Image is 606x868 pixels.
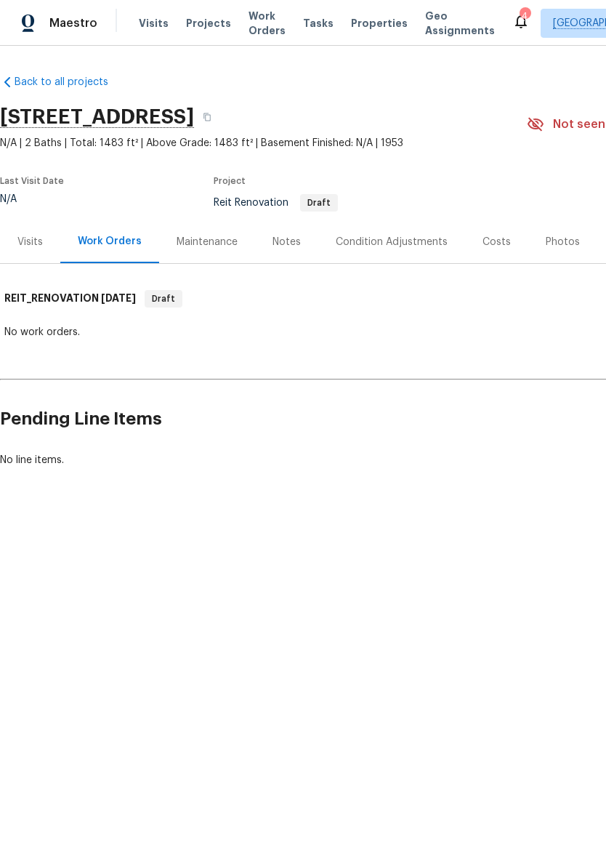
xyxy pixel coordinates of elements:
[101,293,136,303] span: [DATE]
[214,177,246,185] span: Project
[4,290,136,308] h6: REIT_RENOVATION
[177,235,238,249] div: Maintenance
[482,235,511,249] div: Costs
[78,234,142,249] div: Work Orders
[49,16,97,31] span: Maestro
[425,9,495,38] span: Geo Assignments
[186,16,231,31] span: Projects
[351,16,408,31] span: Properties
[546,235,580,249] div: Photos
[146,292,181,306] span: Draft
[17,235,43,249] div: Visits
[302,198,336,207] span: Draft
[214,198,338,208] span: Reit Renovation
[194,104,220,130] button: Copy Address
[336,235,448,249] div: Condition Adjustments
[249,9,286,38] span: Work Orders
[139,16,169,31] span: Visits
[272,235,301,249] div: Notes
[303,18,334,28] span: Tasks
